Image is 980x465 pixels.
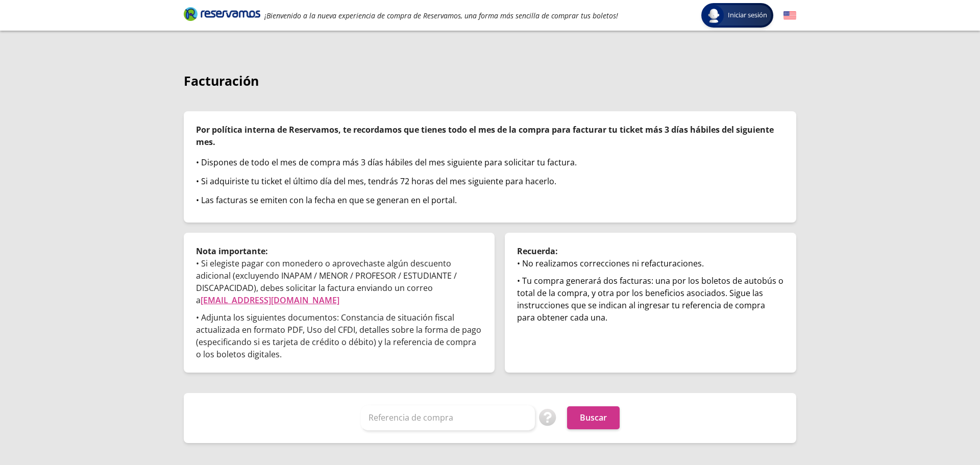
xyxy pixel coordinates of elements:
p: Facturación [184,71,796,91]
button: English [783,9,796,22]
p: • Adjunta los siguientes documentos: Constancia de situación fiscal actualizada en formato PDF, U... [196,311,482,360]
div: • Si adquiriste tu ticket el último día del mes, tendrás 72 horas del mes siguiente para hacerlo. [196,175,784,187]
a: Brand Logo [184,6,260,25]
div: • Las facturas se emiten con la fecha en que se generan en el portal. [196,194,784,206]
span: Iniciar sesión [724,10,771,20]
p: Por política interna de Reservamos, te recordamos que tienes todo el mes de la compra para factur... [196,124,784,148]
i: Brand Logo [184,6,260,21]
a: [EMAIL_ADDRESS][DOMAIN_NAME] [201,295,339,306]
div: • Dispones de todo el mes de compra más 3 días hábiles del mes siguiente para solicitar tu factura. [196,156,784,168]
div: • No realizamos correcciones ni refacturaciones. [517,257,784,270]
em: ¡Bienvenido a la nueva experiencia de compra de Reservamos, una forma más sencilla de comprar tus... [264,11,618,20]
p: Recuerda: [517,245,784,257]
button: Buscar [567,406,620,429]
p: Nota importante: [196,245,482,257]
p: • Si elegiste pagar con monedero o aprovechaste algún descuento adicional (excluyendo INAPAM / ME... [196,257,482,306]
div: • Tu compra generará dos facturas: una por los boletos de autobús o total de la compra, y otra po... [517,275,784,324]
